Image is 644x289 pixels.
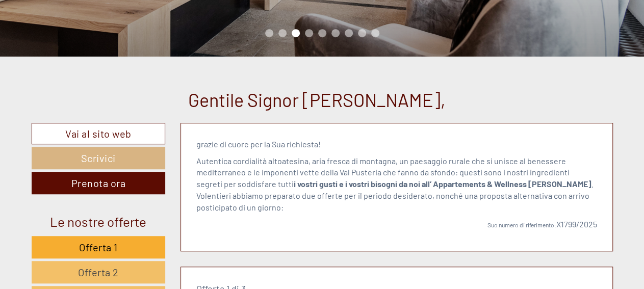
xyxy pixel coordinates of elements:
a: Scrivici [32,147,166,169]
span: Offerta 2 [78,266,119,278]
a: Vai al sito web [32,123,166,145]
div: Le nostre offerte [32,212,166,231]
p: X1799/2025 [196,219,597,230]
div: Buon giorno, come possiamo aiutarla? [8,28,156,59]
div: Appartements & Wellness [PERSON_NAME] [15,30,151,38]
button: Invia [347,264,401,286]
p: Autentica cordialità altoatesina, aria fresca di montagna, un paesaggio rurale che si unisce al b... [196,155,597,214]
div: martedì [178,8,223,25]
h1: Gentile Signor [PERSON_NAME], [188,90,446,110]
span: Offerta 1 [79,241,118,253]
strong: i vostri gusti e i vostri bisogni da noi all’ Appartements & Wellness [PERSON_NAME] [294,179,591,189]
p: grazie di cuore per la Sua richiesta! [196,139,597,150]
small: 11:51 [15,49,151,57]
a: Prenota ora [32,172,166,194]
span: Suo numero di riferimento: [487,221,556,228]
